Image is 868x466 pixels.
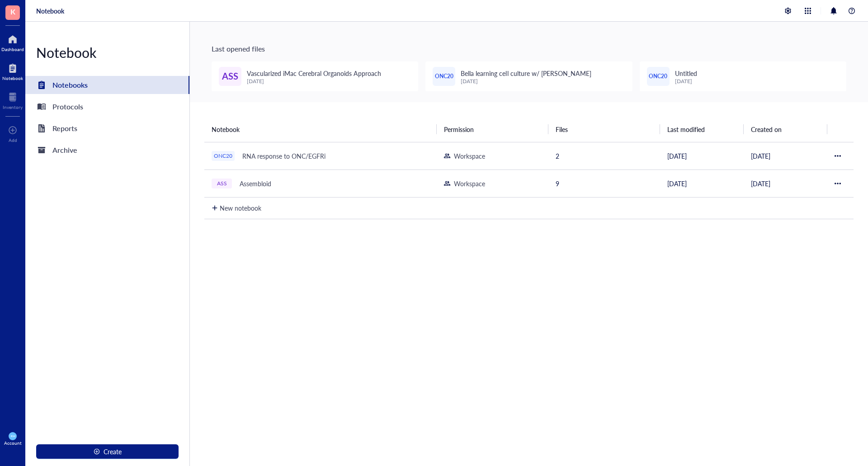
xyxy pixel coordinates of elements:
[238,150,330,162] div: RNA response to ONC/EGFRi
[25,76,189,94] a: Notebooks
[9,137,17,143] div: Add
[25,98,189,116] a: Protocols
[52,144,77,156] div: Archive
[454,151,485,161] div: Workspace
[36,444,179,459] button: Create
[1,32,24,52] a: Dashboard
[461,69,591,78] span: Bella learning cell culture w/ [PERSON_NAME]
[461,78,591,85] div: [DATE]
[25,119,189,137] a: Reports
[649,72,667,81] span: ONC20
[212,43,846,54] div: Last opened files
[236,177,275,190] div: Assembloid
[52,100,83,113] div: Protocols
[2,61,23,81] a: Notebook
[437,117,548,142] th: Permission
[3,104,23,110] div: Inventory
[660,117,744,142] th: Last modified
[25,141,189,159] a: Archive
[744,169,827,197] td: [DATE]
[548,117,660,142] th: Files
[675,69,697,78] span: Untitled
[52,79,88,91] div: Notebooks
[2,75,23,81] div: Notebook
[10,6,15,17] span: K
[4,440,22,446] div: Account
[222,69,238,83] span: ASS
[435,72,453,81] span: ONC20
[744,117,827,142] th: Created on
[744,142,827,169] td: [DATE]
[454,179,485,188] div: Workspace
[204,117,437,142] th: Notebook
[220,203,261,213] div: New notebook
[3,90,23,110] a: Inventory
[104,448,122,455] span: Create
[247,78,381,85] div: [DATE]
[675,78,697,85] div: [DATE]
[10,434,15,438] span: KW
[25,43,189,61] div: Notebook
[52,122,77,135] div: Reports
[660,142,744,169] td: [DATE]
[36,7,64,15] a: Notebook
[660,169,744,197] td: [DATE]
[548,142,660,169] td: 2
[548,169,660,197] td: 9
[1,47,24,52] div: Dashboard
[247,69,381,78] span: Vascularized iMac Cerebral Organoids Approach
